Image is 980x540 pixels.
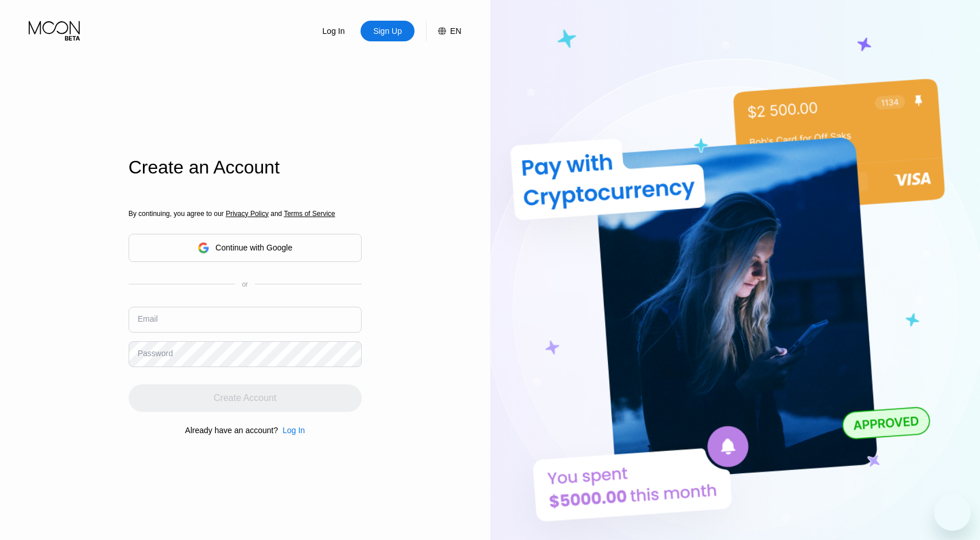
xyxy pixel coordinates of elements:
[138,314,158,323] div: Email
[372,25,403,37] div: Sign Up
[426,21,461,41] div: EN
[321,25,346,37] div: Log In
[242,280,248,288] div: or
[129,157,362,178] div: Create an Account
[129,210,362,218] div: By continuing, you agree to our
[129,234,362,262] div: Continue with Google
[215,243,292,252] div: Continue with Google
[282,426,305,435] div: Log In
[361,21,415,41] div: Sign Up
[450,26,461,36] div: EN
[284,210,335,218] span: Terms of Service
[934,494,971,531] iframe: Button to launch messaging window
[138,349,173,358] div: Password
[278,426,305,435] div: Log In
[185,426,278,435] div: Already have an account?
[226,210,269,218] span: Privacy Policy
[269,210,284,218] span: and
[307,21,361,41] div: Log In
